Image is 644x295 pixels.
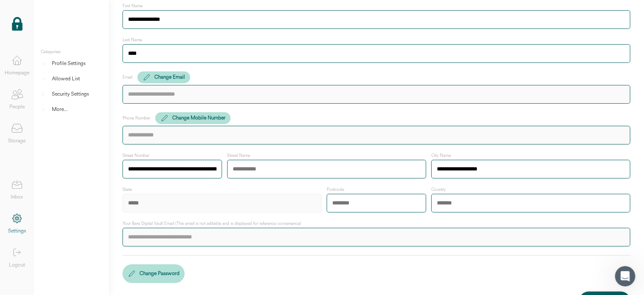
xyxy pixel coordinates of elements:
[9,137,26,145] div: Storage
[154,73,185,82] div: Change Email
[9,261,25,269] div: Logout
[137,71,190,83] button: Change Email
[34,87,109,102] a: Security Settings
[52,105,68,114] div: More...
[123,3,142,9] div: First Name
[123,153,149,158] div: Street Number
[123,221,301,226] div: Your Bare Digital Vault Email (This email is not editable and is displayed for reference convenie...
[431,187,446,192] div: Country
[615,266,635,286] iframe: Intercom live chat
[5,69,29,77] div: Homepage
[327,187,344,192] div: Postcode
[431,153,451,158] div: City Name
[123,75,132,80] div: Email
[123,187,132,192] div: State
[52,75,80,83] div: Allowed List
[9,103,25,111] div: People
[11,193,23,201] div: Inbox
[123,37,142,43] div: Last Name
[172,114,225,122] div: Change Mobile Number
[8,227,26,235] div: Settings
[123,116,150,121] div: Phone Number
[34,71,109,87] a: Allowed List
[52,60,85,68] div: Profile Settings
[34,56,109,71] a: Profile Settings
[34,102,109,117] a: More...
[155,112,231,124] button: Change Mobile Number
[140,269,180,278] div: Change Password
[34,49,109,54] div: Categories
[52,90,89,99] div: Security Settings
[123,264,185,283] button: Change Password
[227,153,250,158] div: Street Name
